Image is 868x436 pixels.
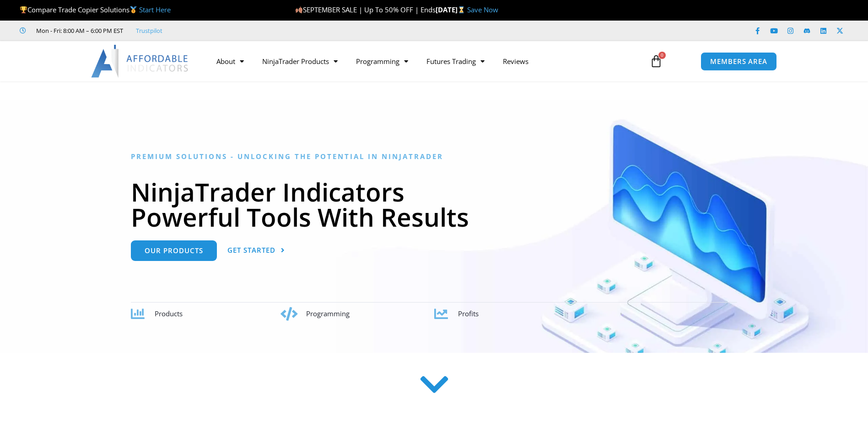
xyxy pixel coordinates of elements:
h6: Premium Solutions - Unlocking the Potential in NinjaTrader [131,152,737,161]
span: Our Products [145,247,203,254]
a: Start Here [139,5,171,14]
a: Reviews [494,51,538,72]
a: NinjaTrader Products [253,51,347,72]
span: MEMBERS AREA [710,58,767,65]
a: Futures Trading [417,51,494,72]
a: Trustpilot [136,25,162,36]
a: About [207,51,253,72]
img: 🍂 [296,6,302,13]
strong: [DATE] [436,5,467,14]
span: SEPTEMBER SALE | Up To 50% OFF | Ends [295,5,436,14]
img: 🏆 [20,6,27,13]
a: 0 [636,48,676,74]
span: Programming [306,309,350,318]
img: ⌛ [458,6,465,13]
img: LogoAI | Affordable Indicators – NinjaTrader [91,45,189,78]
span: Products [155,309,183,318]
a: MEMBERS AREA [701,52,777,71]
h1: NinjaTrader Indicators Powerful Tools With Results [131,179,737,229]
span: Compare Trade Copier Solutions [20,5,171,14]
a: Our Products [131,240,217,261]
img: 🥇 [130,6,137,13]
nav: Menu [207,51,639,72]
span: 0 [658,52,666,59]
span: Mon - Fri: 8:00 AM – 6:00 PM EST [34,25,123,36]
a: Programming [347,51,417,72]
span: Profits [458,309,479,318]
span: Get Started [227,247,275,254]
a: Save Now [467,5,498,14]
a: Get Started [227,240,285,261]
